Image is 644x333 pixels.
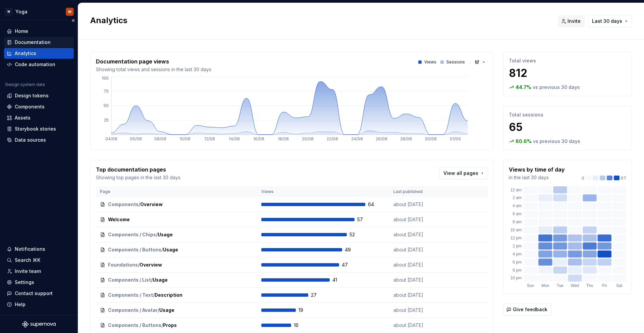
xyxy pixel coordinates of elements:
p: Total sessions [509,111,626,118]
a: Design tokens [4,90,74,101]
button: Notifications [4,244,74,254]
a: Invite team [4,266,74,277]
tspan: 75 [104,89,109,94]
button: WYogaM [1,4,76,19]
p: Sessions [446,59,465,65]
div: Data sources [15,137,46,143]
span: Components / List [108,277,151,283]
text: Mon [541,283,549,288]
span: Usage [163,246,178,253]
span: 52 [350,231,367,238]
p: Showing top pages in the last 30 days [96,174,180,181]
tspan: 28/08 [400,136,412,141]
span: 64 [368,201,385,208]
button: Contact support [4,288,74,299]
a: Home [4,26,74,37]
tspan: 24/08 [351,136,363,141]
span: Invite [568,18,581,25]
div: Help [15,301,25,308]
div: Yoga [15,8,28,15]
a: Code automation [4,59,74,70]
div: Design system data [5,82,45,87]
text: 10 pm [511,276,522,280]
div: Components [15,103,45,110]
text: Tue [557,283,564,288]
p: about [DATE] [393,216,444,223]
span: 16 [294,322,311,329]
span: / [139,201,140,208]
div: Invite team [15,268,41,275]
text: Wed [571,283,579,288]
div: Assets [15,114,31,121]
tspan: 100 [102,76,109,81]
span: Components / Text [108,292,153,298]
tspan: 20/08 [302,136,314,141]
a: Supernova Logo [22,321,56,328]
span: Last 30 days [592,18,622,25]
span: Usage [158,231,173,238]
tspan: 22/08 [327,136,338,141]
p: about [DATE] [393,261,444,268]
p: Views by time of day [509,165,565,174]
span: Components [108,201,139,208]
a: Documentation [4,37,74,48]
span: View all pages [443,170,478,177]
tspan: 25 [104,117,109,123]
text: 4 am [513,203,522,208]
text: 10 am [511,228,522,232]
p: 812 [509,66,626,80]
button: Search ⌘K [4,255,74,266]
span: Components / Chips [108,231,156,238]
a: Assets [4,112,74,123]
span: Overview [140,261,162,268]
text: 6 pm [513,260,522,265]
p: about [DATE] [393,292,444,298]
p: 80.6 % [516,138,532,145]
div: Documentation [15,39,51,46]
th: Views [257,186,389,197]
text: Sat [616,283,623,288]
text: Thu [586,283,593,288]
tspan: 50 [104,103,109,108]
text: 4 pm [513,252,522,256]
text: Sun [527,283,534,288]
p: vs previous 30 days [533,138,580,145]
div: Storybook stories [15,126,56,132]
h2: Analytics [90,15,550,26]
a: Analytics [4,48,74,59]
div: Contact support [15,290,53,297]
tspan: 14/08 [229,136,240,141]
button: Invite [558,15,585,27]
div: Analytics [15,50,36,57]
tspan: 04/08 [105,136,117,141]
tspan: 26/08 [376,136,387,141]
tspan: 01/09 [450,136,461,141]
span: 49 [345,246,362,253]
tspan: 18/08 [278,136,289,141]
p: 44.7 % [516,84,531,91]
span: Usage [159,307,174,314]
span: Foundations [108,261,138,268]
p: about [DATE] [393,322,444,329]
div: Home [15,28,28,35]
span: 41 [332,277,350,283]
p: Showing total views and sessions in the last 30 days [96,66,211,73]
th: Page [96,186,257,197]
button: Last 30 days [588,15,632,27]
a: Storybook stories [4,124,74,134]
text: 6 am [513,211,522,216]
a: Data sources [4,135,74,145]
span: Components / Buttons [108,322,161,329]
th: Last published [389,186,448,197]
button: Collapse sidebar [68,16,78,25]
span: / [156,231,158,238]
p: Documentation page views [96,57,211,65]
div: W [5,8,13,16]
a: Components [4,101,74,112]
tspan: 16/08 [253,136,264,141]
span: Components / Avatar [108,307,158,314]
button: Give feedback [503,303,552,316]
tspan: 30/08 [425,136,437,141]
span: 27 [311,292,328,298]
p: about [DATE] [393,277,444,283]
